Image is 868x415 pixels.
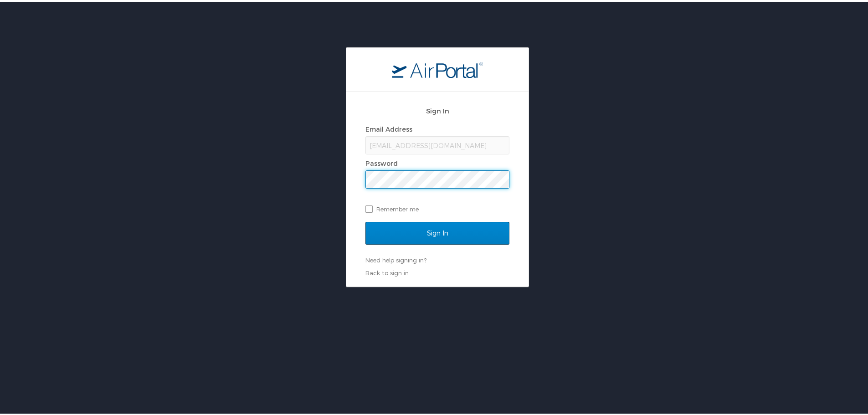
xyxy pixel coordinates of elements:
[365,123,412,131] label: Email Address
[365,158,398,165] label: Password
[365,220,509,243] input: Sign In
[365,255,426,262] a: Need help signing in?
[365,267,409,275] a: Back to sign in
[365,200,509,214] label: Remember me
[365,104,509,114] h2: Sign In
[392,60,483,76] img: logo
